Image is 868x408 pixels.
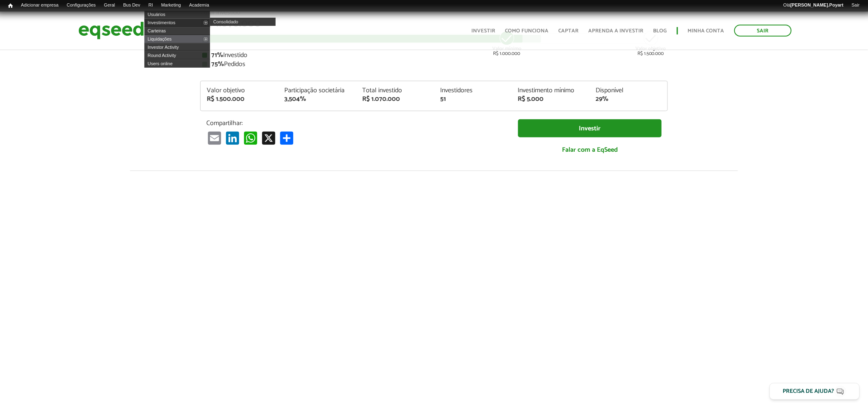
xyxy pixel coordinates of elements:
[653,28,667,34] a: Blog
[440,87,506,94] div: Investidores
[847,2,864,9] a: Sair
[285,87,350,94] div: Participação societária
[211,50,223,61] strong: 71%
[491,30,522,56] div: R$ 1.000.000
[559,28,579,34] a: Captar
[362,96,428,103] div: R$ 1.070.000
[518,87,584,94] div: Investimento mínimo
[596,96,661,103] div: 29%
[207,87,272,94] div: Valor objetivo
[78,20,144,41] img: EqSeed
[635,30,666,56] div: R$ 1.500.000
[211,59,224,70] strong: 75%
[206,119,506,127] p: Compartilhar:
[688,28,724,34] a: Minha conta
[596,87,661,94] div: Disponível
[202,52,666,59] div: Investido
[440,96,506,103] div: 51
[518,119,662,138] a: Investir
[505,28,549,34] a: Como funciona
[260,131,277,145] a: X
[589,28,644,34] a: Aprenda a investir
[207,96,272,103] div: R$ 1.500.000
[734,25,792,36] a: Sair
[242,131,259,145] a: WhatsApp
[285,96,350,103] div: 3,504%
[279,131,295,145] a: Compartilhar
[202,61,666,68] div: Pedidos
[518,96,584,103] div: R$ 5.000
[472,28,496,34] a: Investir
[790,2,843,7] strong: [PERSON_NAME].Poyart
[779,2,848,9] a: Olá[PERSON_NAME].Poyart
[518,141,662,158] a: Falar com a EqSeed
[362,87,428,94] div: Total investido
[206,131,223,145] a: Email
[224,131,241,145] a: LinkedIn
